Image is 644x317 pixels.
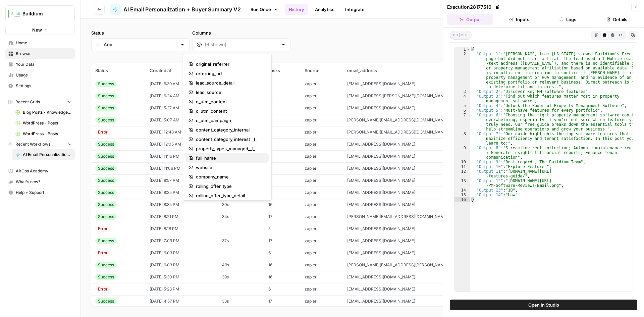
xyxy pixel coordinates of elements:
[454,178,470,188] div: 13
[95,262,117,268] div: Success
[264,150,301,162] td: 16
[5,97,75,107] button: Recent Grids
[264,283,301,295] td: 6
[95,226,110,232] div: Error
[196,136,263,143] span: content_category_interest__l_
[15,99,40,105] span: Recent Grids
[16,40,72,46] span: Home
[218,199,264,211] td: 30s
[5,176,75,187] button: What's new?
[454,47,470,52] div: 1
[91,30,190,36] label: Status
[264,223,301,235] td: 5
[5,25,75,35] button: New
[16,72,72,78] span: Usage
[347,299,415,304] span: rivera_joann76@yahoo.com
[5,166,75,176] a: AirOps Academy
[16,61,72,67] span: Your Data
[196,164,263,171] span: website
[454,164,470,169] div: 11
[301,283,343,295] td: zapier
[545,14,591,25] button: Logs
[218,235,264,247] td: 37s
[8,8,20,20] img: Buildium Logo
[95,190,117,196] div: Success
[12,107,75,118] a: Blog Posts - Knowledge Base.csv
[301,211,343,223] td: zapier
[341,4,369,15] a: Integrate
[146,78,218,90] td: [DATE] 6:39 AM
[264,138,301,150] td: 17
[218,211,264,223] td: 34s
[347,81,415,86] span: diannasoler6@gmail.com
[347,154,415,159] span: ccmurdock91@gmail.com
[91,51,633,63] span: (342 records)
[95,298,117,304] div: Success
[22,10,63,17] span: Buildium
[91,63,146,78] th: Status
[264,295,301,307] td: 17
[447,14,493,25] button: Output
[196,155,263,161] span: full_name
[5,59,75,70] a: Your Data
[285,4,308,15] a: History
[146,126,218,138] td: [DATE] 12:48 AM
[146,211,218,223] td: [DATE] 8:21 PM
[146,187,218,199] td: [DATE] 8:35 PM
[146,223,218,235] td: [DATE] 8:16 PM
[23,152,72,158] span: AI Email Personalization + Buyer Summary V2
[95,202,117,208] div: Success
[264,174,301,187] td: 17
[196,183,263,190] span: rolling_offer_type
[466,47,470,52] span: Toggle code folding, rows 1 through 16
[347,166,415,171] span: ortadam@yahoo.com
[301,235,343,247] td: zapier
[146,150,218,162] td: [DATE] 11:16 PM
[301,187,343,199] td: zapier
[196,117,263,124] span: c_utm_campaign
[301,259,343,271] td: zapier
[347,129,448,135] span: jamie@darknightoutdoors.com
[196,145,263,152] span: property_types_managed__l_
[23,109,72,115] span: Blog Posts - Knowledge Base.csv
[146,271,218,283] td: [DATE] 5:30 PM
[146,283,218,295] td: [DATE] 5:23 PM
[454,103,470,108] div: 5
[192,30,290,36] label: Columns
[264,102,301,114] td: 17
[146,174,218,187] td: [DATE] 8:57 PM
[264,90,301,102] td: 16
[264,259,301,271] td: 16
[196,173,263,180] span: company_name
[5,187,75,198] button: Help + Support
[146,295,218,307] td: [DATE] 4:57 PM
[347,190,415,195] span: stacierosestange76@gmail.com
[5,70,75,81] a: Usage
[16,51,72,57] span: Browse
[95,105,117,111] div: Success
[5,5,75,22] button: Workspace: Buildium
[5,38,75,48] a: Home
[347,238,415,243] span: kimberlyharveyisom@yahoo.com
[95,286,110,292] div: Error
[15,141,50,147] span: Recent Workflows
[454,169,470,178] div: 12
[146,247,218,259] td: [DATE] 6:03 PM
[16,83,72,89] span: Settings
[301,78,343,90] td: zapier
[454,89,470,94] div: 3
[301,150,343,162] td: zapier
[95,141,117,147] div: Success
[6,177,74,187] div: What's new?
[12,118,75,128] a: WordPress - Posts
[347,250,415,255] span: gnlresourcesllc@gmail.com
[301,138,343,150] td: zapier
[454,197,470,202] div: 16
[347,178,415,183] span: little_miss_tenn@yahoo.com
[146,102,218,114] td: [DATE] 5:27 AM
[146,162,218,174] td: [DATE] 11:06 PM
[454,193,470,197] div: 15
[454,94,470,103] div: 4
[301,271,343,283] td: zapier
[196,192,263,199] span: rolling_offer_type_detail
